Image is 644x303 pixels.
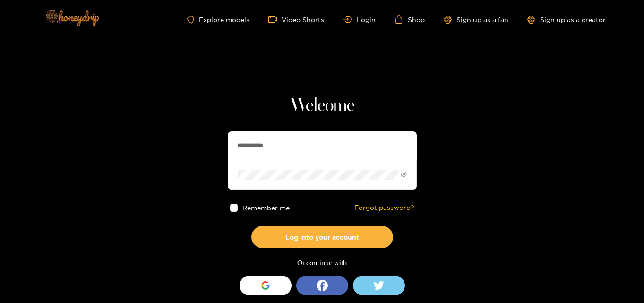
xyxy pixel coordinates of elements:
[268,15,282,24] span: video-camera
[242,204,290,211] span: Remember me
[228,258,417,268] div: Or continue with
[228,95,417,117] h1: Welcome
[187,16,249,24] a: Explore models
[251,226,393,248] button: Log into your account
[395,15,425,24] a: Shop
[354,204,414,212] a: Forgot password?
[401,172,407,178] span: eye-invisible
[527,16,606,24] a: Sign up as a creator
[268,15,324,24] a: Video Shorts
[444,16,508,24] a: Sign up as a fan
[343,16,375,23] a: Login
